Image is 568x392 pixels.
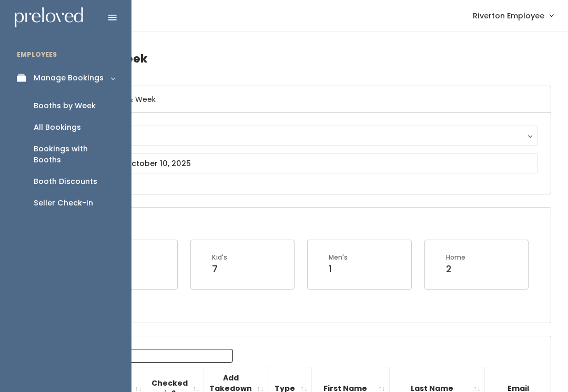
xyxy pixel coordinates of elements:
[212,262,227,276] div: 7
[77,130,528,141] div: Riverton
[34,122,81,133] div: All Bookings
[15,7,83,28] img: preloved logo
[329,262,348,276] div: 1
[67,126,538,146] button: Riverton
[34,176,97,187] div: Booth Discounts
[99,349,233,363] input: Search:
[34,143,115,166] div: Bookings with Booths
[462,4,564,27] a: Riverton Employee
[67,153,538,173] input: October 4 - October 10, 2025
[34,73,104,84] div: Manage Bookings
[34,198,93,209] div: Seller Check-in
[329,253,348,262] div: Men's
[60,349,233,363] label: Search:
[212,253,227,262] div: Kid's
[54,86,551,113] h6: Select Location & Week
[446,253,465,262] div: Home
[34,100,96,111] div: Booths by Week
[473,10,544,22] span: Riverton Employee
[446,262,465,276] div: 2
[54,44,551,73] h4: Booths by Week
